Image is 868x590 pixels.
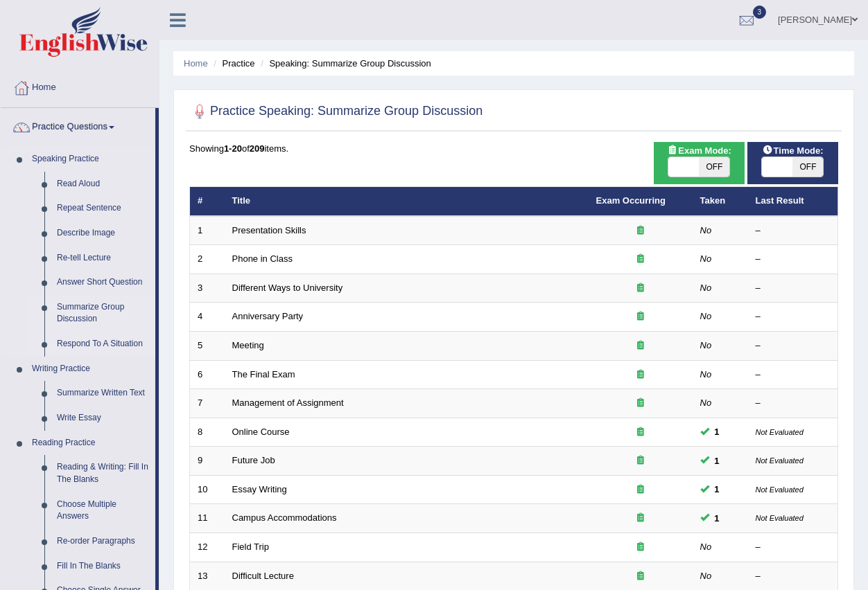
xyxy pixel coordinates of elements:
h2: Practice Speaking: Summarize Group Discussion [189,101,483,122]
a: Describe Image [51,221,155,246]
a: Campus Accommodations [232,512,337,523]
div: Exam occurring question [596,541,685,554]
a: Presentation Skills [232,225,306,235]
a: Write Essay [51,406,155,431]
td: 4 [190,303,225,332]
a: Summarize Written Text [51,381,155,406]
td: 5 [190,332,225,361]
a: Field Trip [232,542,269,552]
div: Exam occurring question [596,224,685,238]
em: No [700,283,712,293]
span: Exam Mode: [661,143,736,158]
td: 10 [190,475,225,504]
a: Essay Writing [232,484,287,494]
div: Exam occurring question [596,282,685,295]
a: Fill In The Blanks [51,554,155,579]
a: Anniversary Party [232,311,304,321]
a: Speaking Practice [26,147,155,172]
td: 2 [190,245,225,274]
a: Reading & Writing: Fill In The Blanks [51,455,155,492]
div: – [756,224,831,238]
div: Exam occurring question [596,310,685,323]
div: – [756,570,831,583]
div: – [756,397,831,410]
span: You can still take this question [709,482,725,497]
td: 7 [190,389,225,418]
div: – [756,282,831,295]
em: No [700,340,712,350]
td: 12 [190,533,225,562]
div: Exam occurring question [596,483,685,497]
a: Different Ways to University [232,283,343,293]
a: The Final Exam [232,369,295,379]
div: Exam occurring question [596,339,685,352]
em: No [700,542,712,552]
th: Taken [693,187,748,216]
a: Future Job [232,455,275,465]
div: – [756,368,831,382]
div: – [756,541,831,554]
td: 11 [190,504,225,533]
div: Exam occurring question [596,397,685,410]
div: Show exams occurring in exams [654,142,745,184]
a: Choose Multiple Answers [51,492,155,529]
b: 1-20 [224,143,242,154]
div: – [756,339,831,352]
span: You can still take this question [709,424,725,439]
a: Online Course [232,427,290,437]
a: Repeat Sentence [51,196,155,221]
a: Read Aloud [51,172,155,197]
div: Exam occurring question [596,570,685,583]
div: Exam occurring question [596,426,685,439]
a: Answer Short Question [51,270,155,295]
span: OFF [792,157,823,177]
td: 3 [190,274,225,303]
small: Not Evaluated [756,428,804,436]
small: Not Evaluated [756,485,804,494]
em: No [700,225,712,235]
div: Exam occurring question [596,454,685,467]
em: No [700,571,712,581]
div: Exam occurring question [596,253,685,266]
div: Showing of items. [189,142,838,155]
div: Exam occurring question [596,512,685,525]
a: Management of Assignment [232,397,344,408]
td: 1 [190,216,225,245]
li: Speaking: Summarize Group Discussion [257,57,431,70]
a: Practice Questions [1,108,155,143]
em: No [700,369,712,379]
a: Reading Practice [26,431,155,456]
a: Re-order Paragraphs [51,529,155,554]
td: 6 [190,360,225,389]
span: You can still take this question [709,454,725,468]
small: Not Evaluated [756,456,804,465]
a: Difficult Lecture [232,571,294,581]
span: OFF [699,157,729,177]
span: Time Mode: [757,143,829,158]
a: Exam Occurring [596,195,666,206]
b: 209 [250,143,265,154]
span: You can still take this question [709,511,725,526]
a: Phone in Class [232,253,293,264]
span: 3 [753,6,767,19]
a: Summarize Group Discussion [51,295,155,332]
em: No [700,397,712,408]
td: 8 [190,418,225,447]
em: No [700,311,712,321]
a: Meeting [232,340,264,350]
a: Writing Practice [26,357,155,382]
a: Re-tell Lecture [51,246,155,271]
div: – [756,253,831,266]
th: Last Result [748,187,838,216]
em: No [700,253,712,264]
div: – [756,310,831,323]
a: Respond To A Situation [51,332,155,357]
small: Not Evaluated [756,514,804,522]
a: Home [184,58,208,69]
td: 9 [190,447,225,476]
a: Home [1,69,159,103]
th: Title [225,187,589,216]
th: # [190,187,225,216]
li: Practice [210,57,254,70]
div: Exam occurring question [596,368,685,382]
